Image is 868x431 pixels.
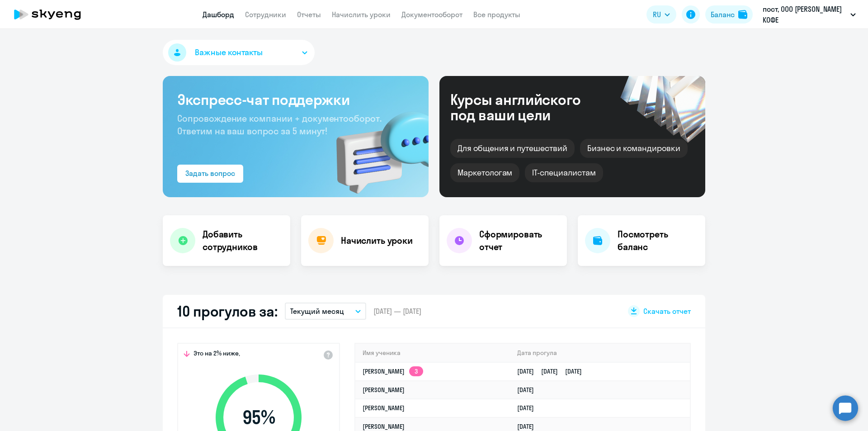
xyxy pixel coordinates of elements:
button: RU [646,5,676,24]
a: Начислить уроки [332,10,391,19]
a: [DATE] [517,386,541,394]
a: Все продукты [473,10,520,19]
h4: Начислить уроки [341,234,413,247]
div: Курсы английского под ваши цели [450,92,605,123]
img: balance [738,10,747,19]
div: IT-специалистам [525,163,603,182]
p: пост, ООО [PERSON_NAME] КОФЕ [763,4,847,25]
a: [DATE][DATE][DATE] [517,367,589,375]
img: bg-img [323,95,429,197]
a: [DATE] [517,422,541,431]
h4: Добавить сотрудников [203,228,283,253]
a: [PERSON_NAME] [363,422,405,431]
a: Отчеты [297,10,321,19]
th: Имя ученика [355,344,510,362]
button: Текущий месяц [285,303,366,320]
span: Это на 2% ниже, [193,349,240,360]
th: Дата прогула [510,344,690,362]
div: Баланс [711,9,735,20]
a: [PERSON_NAME] [363,386,405,394]
span: [DATE] — [DATE] [373,306,421,316]
p: Текущий месяц [290,306,344,317]
div: Задать вопрос [185,168,235,179]
span: Сопровождение компании + документооборот. Ответим на ваш вопрос за 5 минут! [177,113,382,137]
a: [PERSON_NAME] [363,404,405,412]
span: Скачать отчет [643,306,691,316]
button: Задать вопрос [177,165,243,183]
button: Балансbalance [705,5,753,24]
a: Сотрудники [245,10,286,19]
a: [DATE] [517,404,541,412]
h4: Посмотреть баланс [618,228,698,253]
div: Маркетологам [450,163,519,182]
a: Дашборд [203,10,234,19]
h3: Экспресс-чат поддержки [177,90,414,109]
app-skyeng-badge: 3 [409,366,423,376]
button: пост, ООО [PERSON_NAME] КОФЕ [758,4,860,25]
span: 95 % [207,407,311,428]
a: Документооборот [401,10,462,19]
h4: Сформировать отчет [479,228,560,253]
button: Важные контакты [163,40,315,65]
h2: 10 прогулов за: [177,302,278,320]
div: Бизнес и командировки [580,139,688,158]
span: Важные контакты [195,47,263,58]
a: [PERSON_NAME]3 [363,367,423,375]
span: RU [653,9,661,20]
div: Для общения и путешествий [450,139,575,158]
